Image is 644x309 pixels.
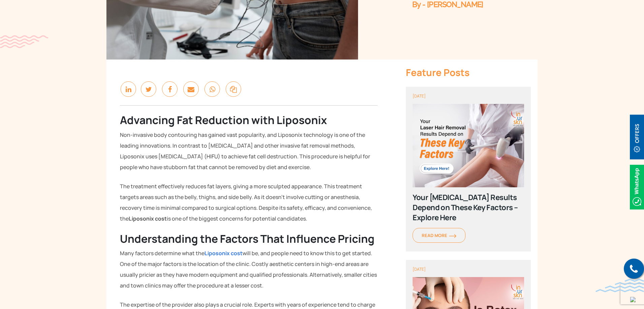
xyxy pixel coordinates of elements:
[630,165,644,209] img: Whatsappicon
[120,113,327,127] strong: Advancing Fat Reduction with Liposonix
[129,215,167,222] strong: Liposonix cost
[449,234,456,238] img: orange-arrow
[422,232,456,238] span: Read More
[413,228,465,243] a: Read Moreorange-arrow
[630,115,644,159] img: offerBt
[413,104,524,187] img: poster
[120,231,375,246] strong: Understanding the Factors That Influence Pricing
[204,249,243,257] a: Liposonix cost
[120,248,378,291] p: Many factors determine what the will be, and people need to know this to get started. One of the ...
[413,192,524,223] div: Your [MEDICAL_DATA] Results Depend on These Key Factors – Explore Here
[595,279,644,292] img: bluewave
[120,129,378,172] p: Non-invasive body contouring has gained vast popularity, and Liposonix technology is one of the l...
[630,297,636,302] img: up-blue-arrow.svg
[413,93,524,99] div: [DATE]
[120,181,378,224] p: The treatment effectively reduces fat layers, giving a more sculpted appearance. This treatment t...
[406,66,531,78] div: Feature Posts
[413,267,524,272] div: [DATE]
[630,183,644,190] a: Whatsappicon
